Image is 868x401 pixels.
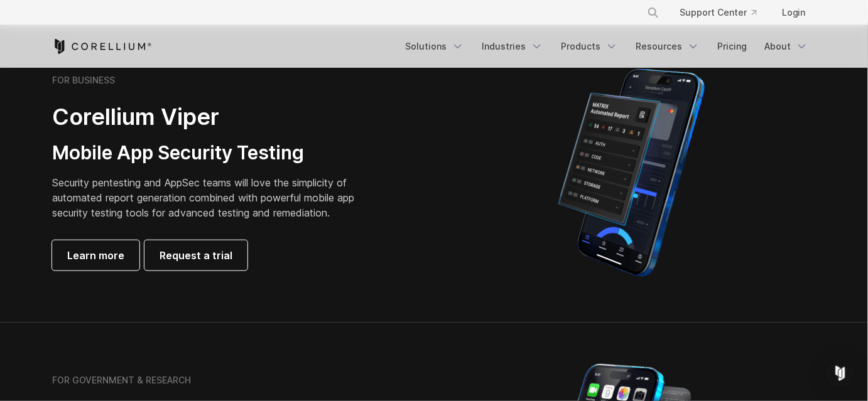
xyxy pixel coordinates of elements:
[642,1,665,24] button: Search
[52,240,139,270] a: Learn more
[537,63,726,282] img: Corellium MATRIX automated report on iPhone showing app vulnerability test results across securit...
[52,375,191,386] h6: FOR GOVERNMENT & RESEARCH
[757,35,816,58] a: About
[52,75,115,86] h6: FOR BUSINESS
[772,1,816,24] a: Login
[474,35,551,58] a: Industries
[670,1,767,24] a: Support Center
[160,248,232,263] span: Request a trial
[825,358,855,388] div: Open Intercom Messenger
[398,35,472,58] a: Solutions
[710,35,754,58] a: Pricing
[52,175,374,220] p: Security pentesting and AppSec teams will love the simplicity of automated report generation comb...
[398,35,816,58] div: Navigation Menu
[553,35,626,58] a: Products
[52,103,374,131] h2: Corellium Viper
[52,39,152,54] a: Corellium Home
[632,1,816,24] div: Navigation Menu
[67,248,124,263] span: Learn more
[628,35,707,58] a: Resources
[52,141,374,165] h3: Mobile App Security Testing
[144,240,247,270] a: Request a trial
